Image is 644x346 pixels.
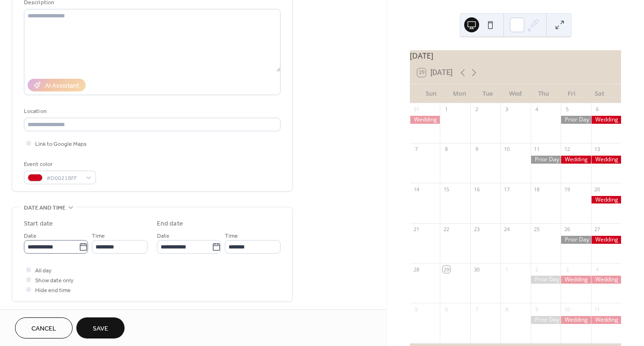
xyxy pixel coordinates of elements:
div: 5 [563,106,570,113]
div: 1 [503,266,510,273]
div: Wedding [410,116,440,124]
div: 2 [533,266,540,273]
div: 24 [503,226,510,233]
div: 11 [594,306,601,313]
div: Wedding [561,276,591,284]
div: 26 [563,226,570,233]
div: Prior Day Rental [531,156,561,164]
span: Hide end time [35,286,71,295]
div: 7 [473,306,480,313]
div: 11 [533,146,540,153]
div: 13 [594,146,601,153]
div: 27 [594,226,601,233]
div: 30 [473,266,480,273]
div: Wedding [591,116,621,124]
button: Save [76,317,125,338]
div: Wedding [591,156,621,164]
span: Cancel [31,324,56,334]
div: Sun [417,84,445,103]
div: [DATE] [410,50,621,61]
div: Prior Day Rental [561,236,591,244]
div: Wedding [561,316,591,324]
div: Wedding [591,276,621,284]
div: 3 [503,106,510,113]
div: Mon [445,84,474,103]
span: Date [157,231,170,241]
div: 9 [533,306,540,313]
div: 18 [533,186,540,193]
div: 17 [503,186,510,193]
div: Event color [24,159,94,169]
div: 4 [594,266,601,273]
div: 6 [594,106,601,113]
div: 4 [533,106,540,113]
div: 23 [473,226,480,233]
span: Show date only [35,276,74,286]
div: Wedding [561,156,591,164]
div: Thu [529,84,557,103]
div: 10 [503,146,510,153]
div: Wed [502,84,530,103]
div: 1 [443,106,450,113]
div: 9 [473,146,480,153]
div: Wedding [591,196,621,204]
div: Start date [24,219,53,229]
div: Prior Day Rental [561,116,591,124]
div: 8 [443,146,450,153]
span: Time [92,231,105,241]
div: 19 [563,186,570,193]
div: End date [157,219,183,229]
div: Prior Day Rental [531,276,561,284]
div: Prior Day Rental [531,316,561,324]
div: 12 [563,146,570,153]
div: 8 [503,306,510,313]
button: Cancel [15,317,73,338]
div: 20 [594,186,601,193]
span: Link to Google Maps [35,139,87,149]
span: All day [35,266,52,276]
div: 10 [563,306,570,313]
div: 21 [413,226,420,233]
span: #D0021BFF [46,173,81,183]
div: Fri [557,84,585,103]
div: 29 [443,266,450,273]
span: Save [93,324,108,334]
span: Date [24,231,37,241]
div: 15 [443,186,450,193]
div: 5 [413,306,420,313]
div: 31 [413,106,420,113]
span: Date and time [24,203,66,213]
div: 6 [443,306,450,313]
div: 14 [413,186,420,193]
div: 2 [473,106,480,113]
div: Tue [474,84,502,103]
span: Time [225,231,238,241]
div: Wedding [591,316,621,324]
div: 3 [563,266,570,273]
div: 7 [413,146,420,153]
div: Sat [585,84,614,103]
div: Location [24,106,279,116]
div: 25 [533,226,540,233]
div: 22 [443,226,450,233]
div: 16 [473,186,480,193]
div: 28 [413,266,420,273]
div: Wedding [591,236,621,244]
